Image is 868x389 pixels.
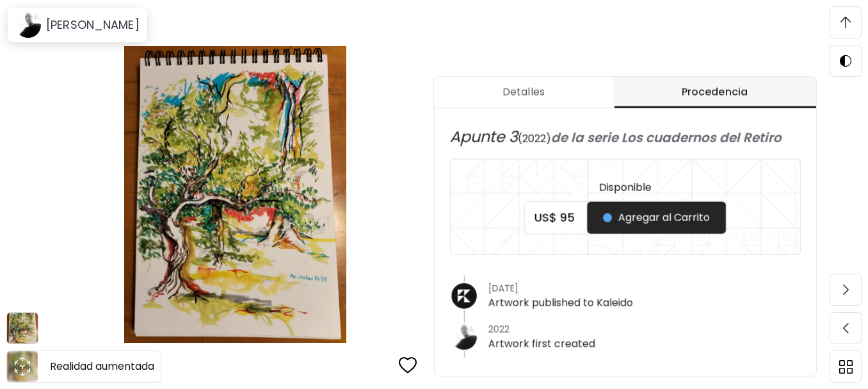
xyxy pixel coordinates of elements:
[551,129,782,147] span: de la serie Los cuadernos del Retiro
[442,85,606,100] span: Detalles
[621,85,808,100] span: Procedencia
[599,179,652,196] h6: Disponible
[488,283,633,294] h4: [DATE]
[518,131,551,146] span: ( 2022 )
[391,349,424,383] button: favorites
[525,210,587,226] h5: US$ 95
[450,126,518,147] span: Apunte 3
[603,210,710,226] span: Agregar al Carrito
[50,358,154,375] h6: Realidad aumentada
[587,202,726,234] button: Agregar al Carrito
[488,336,595,351] a: Artwork first created
[12,356,33,377] div: animation
[488,295,633,310] a: Artwork published to Kaleido
[488,324,595,335] h4: 2022
[46,17,140,33] h6: [PERSON_NAME]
